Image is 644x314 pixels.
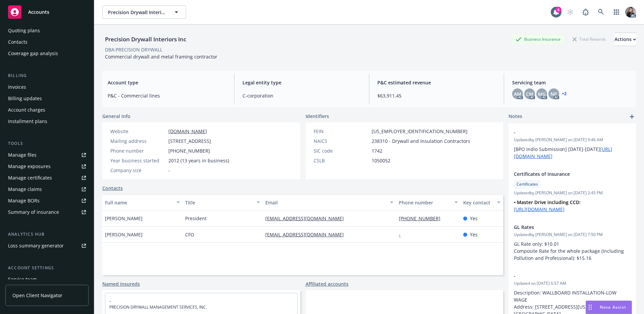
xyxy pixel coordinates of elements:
button: Actions [614,33,636,46]
a: [EMAIL_ADDRESS][DOMAIN_NAME] [265,215,349,222]
span: Precision Drywall Interiors Inc [108,9,166,16]
a: - [109,298,111,304]
a: Billing updates [5,93,89,104]
img: photo [625,7,636,17]
div: Tools [5,140,89,147]
div: Service team [8,274,37,285]
a: Installment plans [5,116,89,127]
span: Account type [108,79,226,86]
div: Loss summary generator [8,240,64,251]
div: GL RatesUpdatedby [PERSON_NAME] on [DATE] 7:50 PMGL Rate only: $10.01 Composite Rate for the whol... [508,218,636,267]
span: 1742 [372,147,382,154]
div: Precision Drywall Interiors Inc [102,35,189,44]
span: Accounts [28,9,49,15]
a: Affiliated accounts [306,280,348,287]
a: Manage certificates [5,172,89,183]
div: CSLB [314,157,369,164]
div: Manage files [8,150,37,160]
a: Loss summary generator [5,240,89,251]
div: Phone number [399,199,450,206]
span: [PERSON_NAME] [105,215,143,222]
div: SIC code [314,147,369,154]
div: Analytics hub [5,231,89,238]
a: +2 [562,92,567,96]
span: - [168,167,170,174]
a: - [399,231,406,238]
div: Installment plans [8,116,47,127]
a: Account charges [5,105,89,115]
span: Updated on [DATE] 6:57 AM [514,280,631,286]
div: -Updatedby [PERSON_NAME] on [DATE] 9:46 AM[BPO Indio Submission] [DATE]-[DATE][URL][DOMAIN_NAME] [508,123,636,165]
a: Contacts [5,37,89,47]
a: Manage files [5,150,89,160]
span: Certificates of Insurance [514,170,613,178]
div: Billing updates [8,93,42,104]
div: Coverage gap analysis [8,48,58,59]
a: [PHONE_NUMBER] [399,215,446,222]
span: MG [538,90,546,97]
p: [BPO Indio Submission] [DATE]-[DATE] [514,146,631,160]
a: add [628,113,636,121]
span: Commercial drywall and metal framing contractor [105,53,217,60]
a: Invoices [5,82,89,92]
span: Notes [508,113,522,121]
span: President [185,215,207,222]
span: - [514,272,613,279]
button: Key contact [461,194,503,210]
a: Switch app [610,5,623,19]
div: Key contact [463,199,493,206]
span: [US_EMPLOYER_IDENTIFICATION_NUMBER] [372,128,468,135]
a: Named insureds [102,280,140,287]
span: PRECISION DRYWALL MANAGEMENT SERVICES, INC. [109,304,293,310]
a: Report a Bug [579,5,592,19]
div: Website [110,128,166,135]
span: Legal entity type [243,79,361,86]
a: [DOMAIN_NAME] [168,128,207,134]
strong: • Master Drive including CCD: [514,199,581,205]
a: Summary of insurance [5,207,89,218]
a: Service team [5,274,89,285]
div: 6 [555,7,561,13]
a: Accounts [5,3,89,22]
span: Nova Assist [600,304,626,310]
span: - [514,129,613,136]
div: Manage claims [8,184,42,195]
a: Search [594,5,608,19]
button: Precision Drywall Interiors Inc [102,5,186,19]
div: NAICS [314,138,369,145]
div: Invoices [8,82,26,92]
span: P&C - Commercial lines [108,92,226,99]
span: 2012 (13 years in business) [168,157,229,164]
button: Phone number [396,194,460,210]
span: Updated by [PERSON_NAME] on [DATE] 2:45 PM [514,190,631,196]
a: Manage exposures [5,161,89,172]
div: Phone number [110,147,166,154]
a: [EMAIL_ADDRESS][DOMAIN_NAME] [265,231,349,238]
div: FEIN [314,128,369,135]
div: Quoting plans [8,25,40,36]
span: Identifiers [306,113,329,120]
div: Certificates of InsuranceCertificatesUpdatedby [PERSON_NAME] on [DATE] 2:45 PM• Master Drive incl... [508,165,636,218]
div: Actions [614,33,636,46]
span: CFO [185,231,194,238]
a: Coverage gap analysis [5,48,89,59]
span: Servicing team [512,79,631,86]
span: CM [526,90,533,97]
span: 238310 - Drywall and Insulation Contractors [372,138,470,145]
div: Billing [5,72,89,79]
div: Drag to move [586,301,594,314]
div: Mailing address [110,138,166,145]
span: $63,911.45 [377,92,496,99]
div: Account charges [8,105,45,115]
span: Updated by [PERSON_NAME] on [DATE] 9:46 AM [514,137,631,143]
span: Yes [470,231,478,238]
div: Manage BORs [8,195,40,206]
div: Company size [110,167,166,174]
div: Manage exposures [8,161,51,172]
button: Title [182,194,263,210]
span: [STREET_ADDRESS] [168,138,211,145]
div: Business Insurance [512,35,564,43]
div: Manage certificates [8,172,52,183]
div: Total Rewards [569,35,609,43]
